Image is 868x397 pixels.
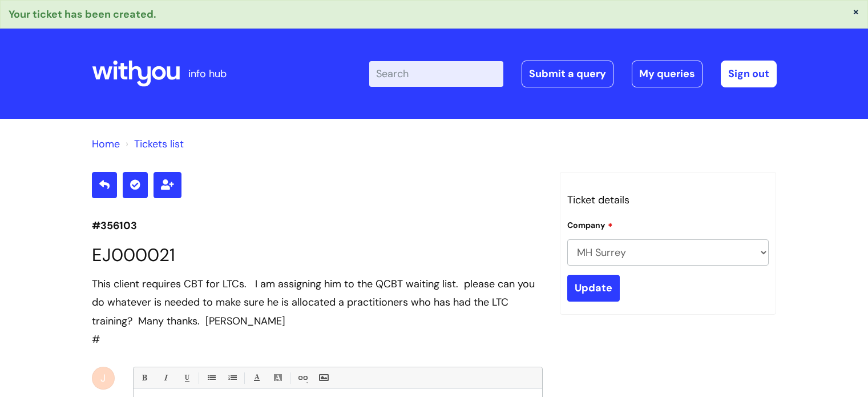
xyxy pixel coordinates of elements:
a: Home [92,137,120,151]
a: Insert Image... [316,371,330,385]
div: | - [369,61,777,87]
p: #356103 [92,216,543,235]
div: # [92,275,543,349]
h1: EJ000021 [92,244,543,266]
a: Link [295,371,309,385]
a: Font Color [249,371,264,385]
a: 1. Ordered List (Ctrl-Shift-8) [225,371,239,385]
a: Underline(Ctrl-U) [179,371,193,385]
p: info hub [188,65,227,83]
a: Submit a query [522,61,613,87]
a: Bold (Ctrl-B) [137,371,151,385]
li: Solution home [92,135,120,153]
a: Italic (Ctrl-I) [158,371,172,385]
input: Update [567,275,620,301]
li: Tickets list [123,135,184,153]
button: × [853,6,859,17]
input: Search [369,61,503,86]
a: Sign out [721,61,777,87]
h3: Ticket details [567,191,769,209]
a: • Unordered List (Ctrl-Shift-7) [204,371,218,385]
a: Back Color [271,371,285,385]
a: My queries [632,61,703,87]
a: Tickets list [134,137,184,151]
div: This client requires CBT for LTCs. I am assigning him to the QCBT waiting list. please can you do... [92,275,543,330]
div: J [92,367,115,390]
label: Company [567,219,613,230]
